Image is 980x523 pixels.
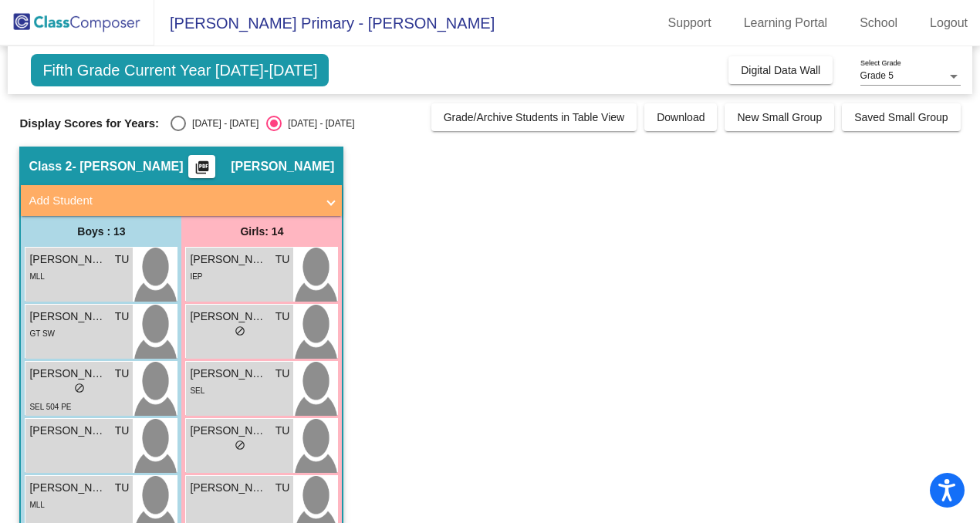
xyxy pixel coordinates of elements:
[29,251,106,268] span: [PERSON_NAME]
[115,366,130,382] span: TU
[188,155,215,178] button: Print Students Details
[737,111,822,123] span: New Small Group
[115,480,130,496] span: TU
[29,309,106,325] span: [PERSON_NAME]
[181,216,342,247] div: Girls: 14
[275,366,290,382] span: TU
[29,159,72,174] span: Class 2
[656,11,724,35] a: Support
[190,423,267,439] span: [PERSON_NAME]
[275,480,290,496] span: TU
[29,329,55,338] span: GT SW
[725,103,834,131] button: New Small Group
[190,309,267,325] span: [PERSON_NAME] ([PERSON_NAME]) [PERSON_NAME]
[21,216,181,247] div: Boys : 13
[190,480,267,496] span: [PERSON_NAME]
[29,192,316,210] mat-panel-title: Add Student
[29,272,44,281] span: MLL
[842,103,960,131] button: Saved Small Group
[282,116,354,130] div: [DATE] - [DATE]
[657,111,705,123] span: Download
[917,11,980,35] a: Logout
[190,272,202,281] span: IEP
[115,251,130,268] span: TU
[275,423,290,439] span: TU
[31,54,329,86] span: Fifth Grade Current Year [DATE]-[DATE]
[29,501,44,509] span: MLL
[115,423,130,439] span: TU
[728,56,833,84] button: Digital Data Wall
[741,64,820,76] span: Digital Data Wall
[186,116,259,130] div: [DATE] - [DATE]
[72,159,183,174] span: - [PERSON_NAME]
[644,103,717,131] button: Download
[190,386,204,395] span: SEL
[732,11,840,35] a: Learning Portal
[29,366,106,382] span: [PERSON_NAME]
[171,116,354,131] mat-radio-group: Select an option
[21,185,342,216] mat-expansion-panel-header: Add Student
[154,11,495,35] span: [PERSON_NAME] Primary - [PERSON_NAME]
[19,116,159,130] span: Display Scores for Years:
[231,159,334,174] span: [PERSON_NAME]
[29,423,106,439] span: [PERSON_NAME] [PERSON_NAME]
[275,251,290,268] span: TU
[29,403,71,411] span: SEL 504 PE
[854,111,948,123] span: Saved Small Group
[29,480,106,496] span: [PERSON_NAME]
[190,251,267,268] span: [PERSON_NAME]
[193,160,211,181] mat-icon: picture_as_pdf
[275,309,290,325] span: TU
[74,383,85,393] span: do_not_disturb_alt
[190,366,267,382] span: [PERSON_NAME]
[235,326,245,336] span: do_not_disturb_alt
[235,440,245,450] span: do_not_disturb_alt
[860,70,894,81] span: Grade 5
[847,11,910,35] a: School
[431,103,637,131] button: Grade/Archive Students in Table View
[115,309,130,325] span: TU
[444,111,625,123] span: Grade/Archive Students in Table View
